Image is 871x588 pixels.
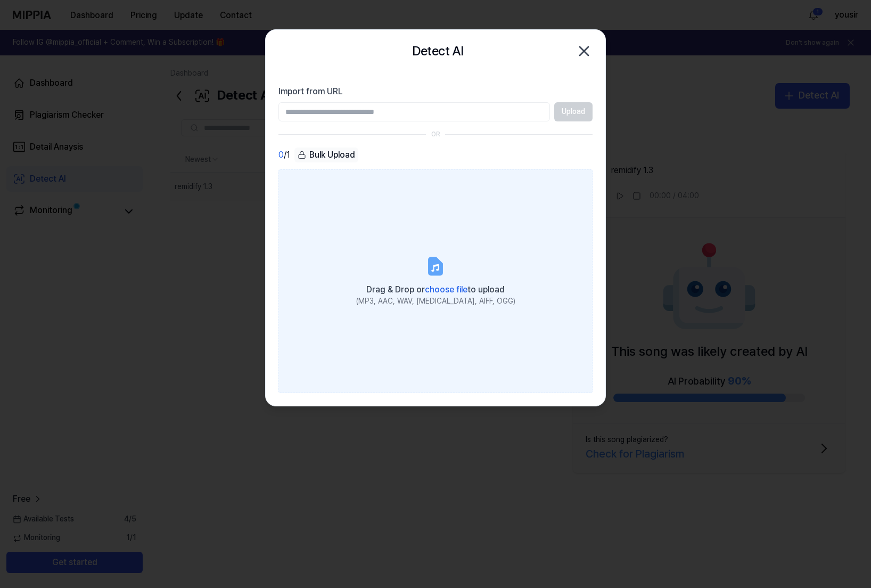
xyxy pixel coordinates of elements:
[278,148,290,163] div: / 1
[278,149,284,161] span: 0
[278,85,593,98] label: Import from URL
[425,284,467,295] span: choose file
[366,284,505,295] span: Drag & Drop or to upload
[294,148,358,163] button: Bulk Upload
[412,41,464,61] h2: Detect AI
[294,148,358,162] div: Bulk Upload
[431,130,440,139] div: OR
[356,296,515,307] div: (MP3, AAC, WAV, [MEDICAL_DATA], AIFF, OGG)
